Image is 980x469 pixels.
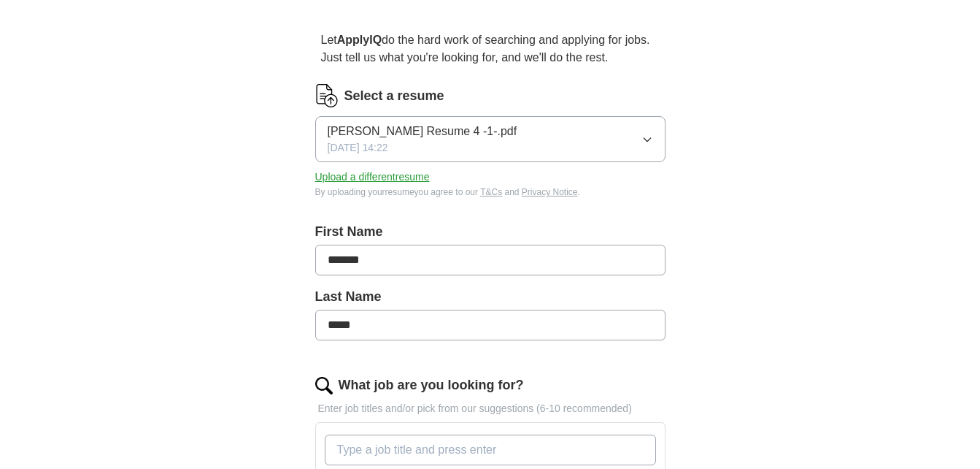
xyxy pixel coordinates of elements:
[344,86,444,106] label: Select a resume
[315,26,665,72] p: Let do the hard work of searching and applying for jobs. Just tell us what you're looking for, an...
[315,377,333,394] img: search.png
[315,186,665,199] div: By uploading your resume you agree to our and .
[328,123,517,140] span: [PERSON_NAME] Resume 4 -1-.pdf
[339,375,524,395] label: What job are you looking for?
[328,140,388,156] span: [DATE] 14:22
[522,187,578,197] a: Privacy Notice
[315,116,665,162] button: [PERSON_NAME] Resume 4 -1-.pdf[DATE] 14:22
[325,435,656,465] input: Type a job title and press enter
[337,34,382,46] strong: ApplyIQ
[315,287,665,307] label: Last Name
[480,187,502,197] a: T&Cs
[315,169,430,185] button: Upload a differentresume
[315,222,665,242] label: First Name
[315,401,665,416] p: Enter job titles and/or pick from our suggestions (6-10 recommended)
[315,84,339,107] img: CV Icon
